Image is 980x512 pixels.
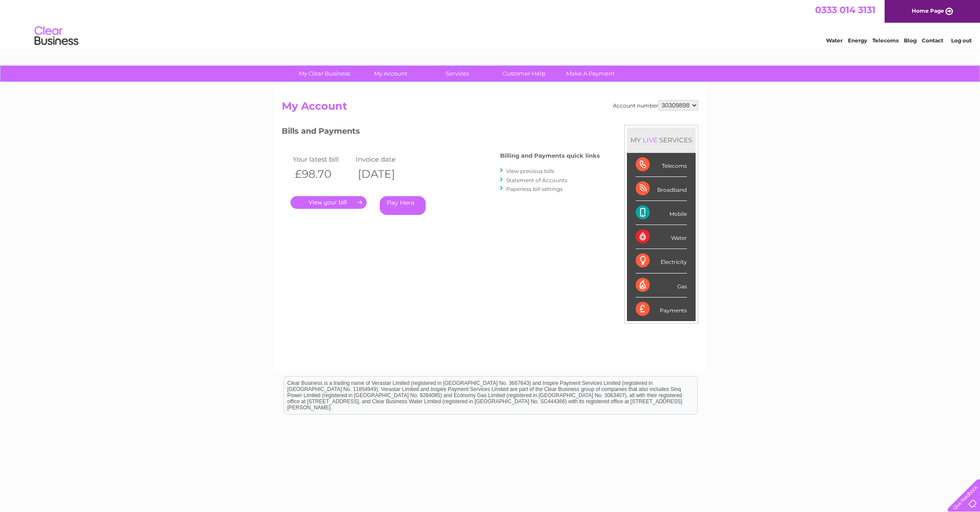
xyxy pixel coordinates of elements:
a: 0333 014 3131 [815,4,875,15]
a: Make A Payment [554,66,626,82]
a: My Clear Business [288,66,360,82]
h4: Billing and Payments quick links [500,152,600,159]
th: [DATE] [353,165,416,183]
div: Electricity [636,249,687,273]
td: Your latest bill [290,153,353,165]
a: . [290,196,367,209]
div: LIVE [641,136,659,144]
a: Water [826,37,843,44]
a: Energy [848,37,867,44]
div: Broadband [636,177,687,201]
a: Telecoms [872,37,899,44]
a: Paperless bill settings [506,186,563,192]
div: Gas [636,273,687,298]
td: Invoice date [353,153,416,165]
div: Mobile [636,201,687,225]
h3: Bills and Payments [282,125,600,140]
a: Pay Here [380,196,426,215]
h2: My Account [282,100,698,117]
a: Log out [951,37,972,44]
a: Services [421,66,493,82]
div: Water [636,225,687,249]
a: Contact [922,37,943,44]
a: My Account [355,66,427,82]
a: View previous bills [506,168,554,174]
div: Telecoms [636,153,687,177]
th: £98.70 [290,165,353,183]
div: Payments [636,298,687,321]
img: logo.png [34,23,79,49]
a: Statement of Accounts [506,177,567,183]
div: Account number [613,100,698,111]
a: Blog [904,37,917,44]
a: Customer Help [488,66,560,82]
div: MY SERVICES [627,128,696,152]
div: Clear Business is a trading name of Verastar Limited (registered in [GEOGRAPHIC_DATA] No. 3667643... [284,5,697,42]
